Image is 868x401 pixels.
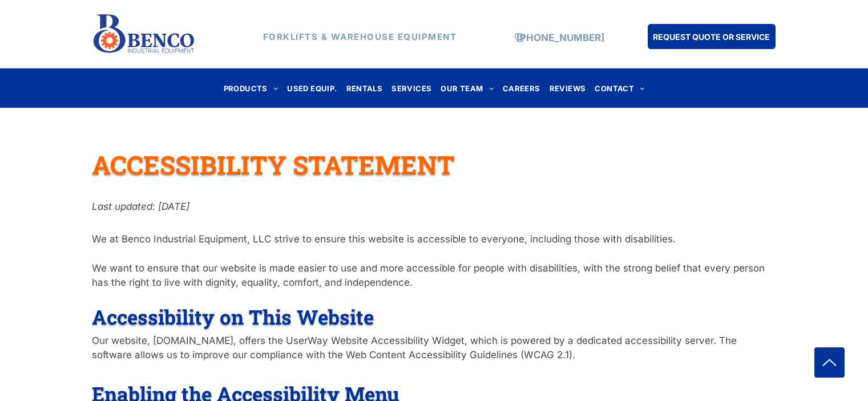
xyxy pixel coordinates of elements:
strong: FORKLIFTS & WAREHOUSE EQUIPMENT [263,31,457,42]
a: CAREERS [498,80,545,96]
span: Our website, [DOMAIN_NAME], offers the UserWay Website Accessibility Widget, which is powered by ... [92,335,737,361]
a: REVIEWS [545,80,591,96]
a: OUR TEAM [436,80,498,96]
a: CONTACT [590,80,649,96]
span: We at Benco Industrial Equipment, LLC strive to ensure this website is accessible to everyone, in... [92,233,676,245]
a: SERVICES [387,80,436,96]
span: We want to ensure that our website is made easier to use and more accessible for people with disa... [92,262,765,289]
a: RENTALS [342,80,387,96]
a: PRODUCTS [219,80,283,96]
a: [PHONE_NUMBER] [516,32,604,43]
a: REQUEST QUOTE OR SERVICE [648,24,776,49]
span: REQUEST QUOTE OR SERVICE [653,26,770,47]
span: Accessibility on This Website [92,303,374,330]
a: USED EQUIP. [282,80,341,96]
span: ACCESSIBILITY STATEMENT [92,148,455,181]
span: Last updated: [DATE] [92,201,189,212]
